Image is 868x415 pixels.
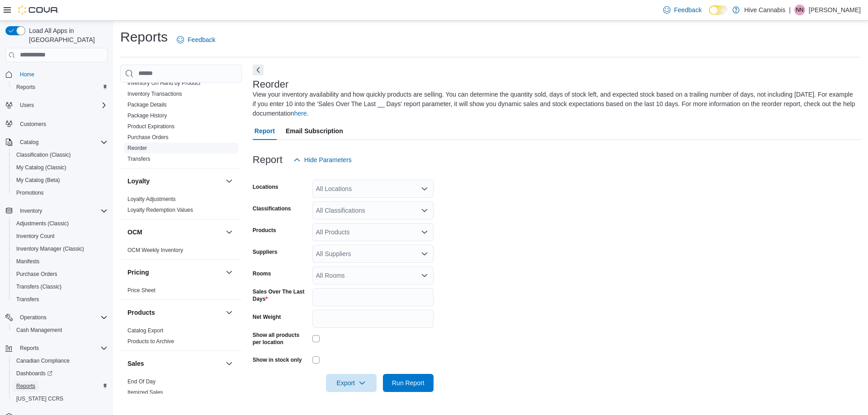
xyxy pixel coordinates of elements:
[127,155,150,163] span: Transfers
[13,231,108,242] span: Inventory Count
[127,268,222,277] button: Pricing
[224,307,235,318] button: Products
[127,338,174,345] a: Products to Archive
[16,296,39,303] span: Transfers
[9,268,111,280] button: Purchase Orders
[16,164,66,171] span: My Catalog (Classic)
[13,269,108,280] span: Purchase Orders
[20,121,46,128] span: Customers
[421,228,428,236] button: Open list of options
[13,325,66,336] a: Cash Management
[127,196,176,203] span: Loyalty Adjustments
[16,245,84,252] span: Inventory Manager (Classic)
[2,68,111,81] button: Home
[127,327,163,334] span: Catalog Export
[16,137,108,148] span: Catalog
[286,122,343,140] span: Email Subscription
[20,139,38,146] span: Catalog
[255,122,275,140] span: Report
[16,100,108,111] span: Users
[224,358,235,369] button: Sales
[9,354,111,367] button: Canadian Compliance
[127,91,182,97] a: Inventory Transactions
[9,367,111,380] a: Dashboards
[127,247,183,253] a: OCM Weekly Inventory
[9,242,111,255] button: Inventory Manager (Classic)
[9,380,111,392] button: Reports
[127,389,163,396] a: Itemized Sales
[9,161,111,174] button: My Catalog (Classic)
[16,270,57,278] span: Purchase Orders
[127,287,156,294] span: Price Sheet
[13,325,108,336] span: Cash Management
[18,5,59,14] img: Cova
[253,288,309,303] label: Sales Over The Last Days
[16,283,61,290] span: Transfers (Classic)
[13,162,108,173] span: My Catalog (Classic)
[9,324,111,336] button: Cash Management
[253,331,309,346] label: Show all products per location
[789,5,791,15] p: |
[13,175,108,186] span: My Catalog (Beta)
[290,151,355,169] button: Hide Parameters
[304,155,352,164] span: Hide Parameters
[16,370,52,377] span: Dashboards
[127,102,167,108] a: Package Details
[421,207,428,214] button: Open list of options
[127,378,156,385] a: End Of Day
[120,28,168,46] h1: Reports
[127,134,169,141] span: Purchase Orders
[13,294,42,305] a: Transfers
[120,245,242,259] div: OCM
[253,65,264,75] button: Next
[2,342,111,354] button: Reports
[127,196,176,202] a: Loyalty Adjustments
[13,393,67,404] a: [US_STATE] CCRS
[13,256,108,267] span: Manifests
[13,281,108,292] span: Transfers (Classic)
[127,123,175,130] a: Product Expirations
[127,177,222,186] button: Loyalty
[660,1,705,19] a: Feedback
[127,228,142,237] h3: OCM
[127,206,193,214] span: Loyalty Redemption Values
[127,268,149,277] h3: Pricing
[13,281,65,292] a: Transfers (Classic)
[13,294,108,305] span: Transfers
[794,5,805,15] div: Nicole Neeland
[127,123,175,130] span: Product Expirations
[294,110,307,117] a: here
[16,69,108,80] span: Home
[16,205,108,216] span: Inventory
[421,250,428,257] button: Open list of options
[127,90,182,98] span: Inventory Transactions
[253,270,271,277] label: Rooms
[253,313,281,321] label: Net Weight
[253,356,302,364] label: Show in stock only
[16,343,108,354] span: Reports
[16,84,35,91] span: Reports
[16,395,63,402] span: [US_STATE] CCRS
[127,145,147,152] span: Reorder
[127,327,163,334] a: Catalog Export
[2,117,111,130] button: Customers
[13,381,39,392] a: Reports
[16,233,55,240] span: Inventory Count
[20,102,34,109] span: Users
[2,205,111,217] button: Inventory
[13,393,108,404] span: Washington CCRS
[120,194,242,219] div: Loyalty
[13,256,43,267] a: Manifests
[9,230,111,242] button: Inventory Count
[13,231,58,242] a: Inventory Count
[9,174,111,187] button: My Catalog (Beta)
[127,308,155,317] h3: Products
[13,187,47,198] a: Promotions
[13,243,108,254] span: Inventory Manager (Classic)
[120,325,242,350] div: Products
[127,79,200,87] span: Inventory On Hand by Product
[13,355,73,366] a: Canadian Compliance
